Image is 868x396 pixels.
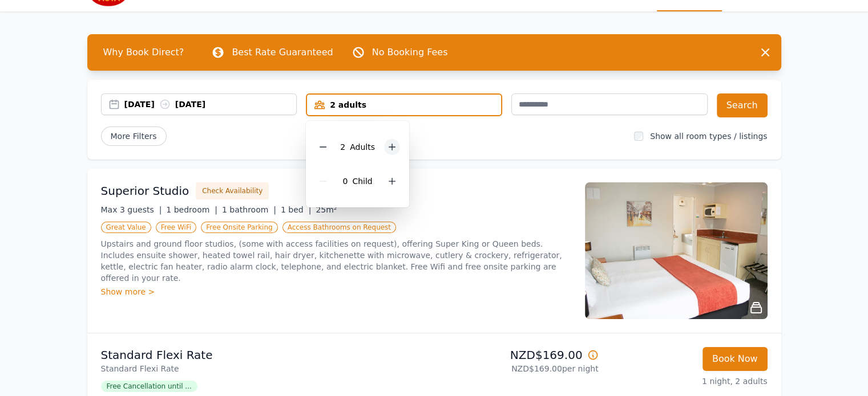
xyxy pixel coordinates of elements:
span: 25m² [316,205,337,214]
span: More Filters [101,126,167,146]
p: NZD$169.00 per night [439,363,599,374]
div: 2 adults [307,99,501,111]
p: NZD$169.00 [439,347,599,363]
h3: Superior Studio [101,183,189,199]
span: 1 bathroom | [222,205,276,214]
span: Child [352,177,372,186]
div: [DATE] [DATE] [124,99,297,110]
span: Free Cancellation until ... [101,381,197,392]
p: Upstairs and ground floor studios, (some with access facilities on request), offering Super King ... [101,238,571,284]
span: Adult s [350,142,375,152]
p: Best Rate Guaranteed [232,46,333,59]
button: Book Now [703,347,768,371]
span: Free WiFi [156,222,197,233]
p: Standard Flexi Rate [101,363,430,374]
span: 0 [342,177,348,186]
span: Max 3 guests | [101,205,162,214]
button: Search [717,93,768,117]
button: Check Availability [196,182,269,199]
span: 1 bed | [281,205,311,214]
p: Standard Flexi Rate [101,347,430,363]
span: 1 bedroom | [166,205,217,214]
span: Why Book Direct? [94,41,193,64]
p: 1 night, 2 adults [608,375,768,387]
div: Show more > [101,286,571,297]
span: Free Onsite Parking [201,222,277,233]
span: Great Value [101,222,151,233]
span: Access Bathrooms on Request [282,222,396,233]
label: Show all room types / listings [650,132,767,141]
span: 2 [340,142,345,152]
p: No Booking Fees [372,46,448,59]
